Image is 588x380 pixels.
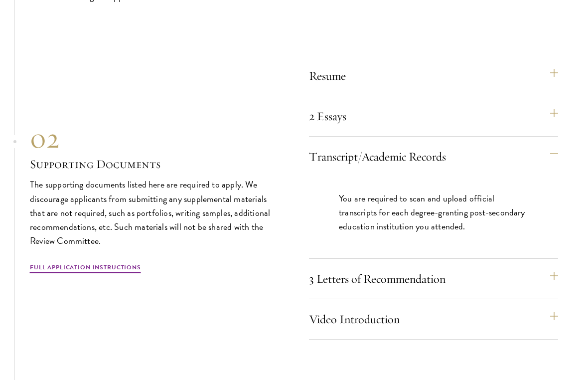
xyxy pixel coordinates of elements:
[309,104,558,128] button: 2 Essays
[30,156,279,173] h3: Supporting Documents
[309,267,558,291] button: 3 Letters of Recommendation
[30,121,279,156] div: 02
[309,145,558,169] button: Transcript/Academic Records
[309,307,558,331] button: Video Introduction
[30,263,141,275] a: Full Application Instructions
[309,64,558,88] button: Resume
[339,191,528,233] p: You are required to scan and upload official transcripts for each degree-granting post-secondary ...
[30,178,279,247] p: The supporting documents listed here are required to apply. We discourage applicants from submitt...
